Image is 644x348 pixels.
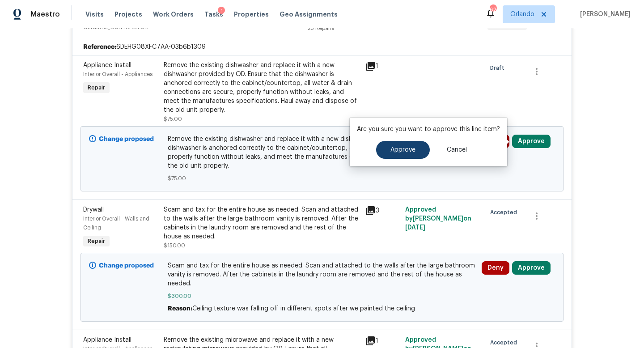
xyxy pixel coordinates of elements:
[512,135,551,148] button: Approve
[168,135,477,170] span: Remove the existing dishwasher and replace it with a new dishwasher provided by OD. Ensure that t...
[365,61,400,72] div: 1
[192,306,415,312] span: Ceiling texture was falling off in different spots after we painted the ceiling
[164,243,185,248] span: $150.00
[357,125,500,134] p: Are you sure you want to approve this line item?
[490,64,508,72] span: Draft
[83,216,149,230] span: Interior Overall - Walls and Ceiling
[72,39,572,55] div: 6DEHG08XFC7AA-03b6b1309
[390,147,415,153] span: Approve
[512,261,551,275] button: Approve
[218,7,225,16] div: 1
[490,208,521,217] span: Accepted
[405,225,425,231] span: [DATE]
[99,136,154,142] b: Change proposed
[447,147,467,153] span: Cancel
[234,10,269,19] span: Properties
[490,338,521,347] span: Accepted
[85,10,104,19] span: Visits
[168,174,477,183] span: $75.00
[365,335,400,346] div: 1
[83,337,131,343] span: Appliance Install
[164,205,360,241] div: Scam and tax for the entire house as needed. Scan and attached to the walls after the large bathr...
[204,11,223,17] span: Tasks
[432,141,481,159] button: Cancel
[510,10,534,19] span: Orlando
[83,42,116,51] b: Reference:
[168,261,477,288] span: Scam and tax for the entire house as needed. Scan and attached to the walls after the large bathr...
[84,83,109,92] span: Repair
[84,237,109,246] span: Repair
[164,116,182,122] span: $75.00
[308,24,398,33] div: 25 Repairs
[83,72,153,77] span: Interior Overall - Appliances
[405,207,471,231] span: Approved by [PERSON_NAME] on
[365,205,400,216] div: 3
[99,263,154,269] b: Change proposed
[280,10,338,19] span: Geo Assignments
[114,10,142,19] span: Projects
[576,10,631,19] span: [PERSON_NAME]
[30,10,60,19] span: Maestro
[83,62,131,68] span: Appliance Install
[490,5,496,14] div: 62
[83,207,104,213] span: Drywall
[482,261,509,275] button: Deny
[164,61,360,115] div: Remove the existing dishwasher and replace it with a new dishwasher provided by OD. Ensure that t...
[153,10,194,19] span: Work Orders
[168,292,477,301] span: $300.00
[168,306,192,312] span: Reason:
[376,141,430,159] button: Approve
